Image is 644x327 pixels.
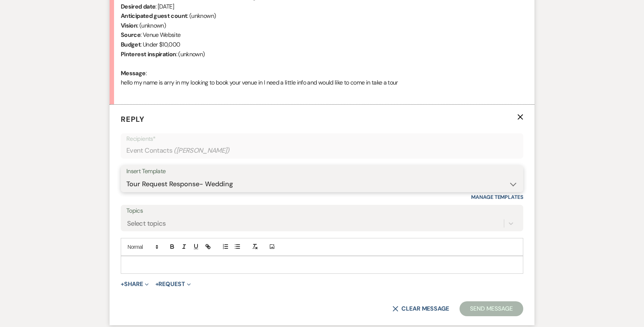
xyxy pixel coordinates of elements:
b: Message [121,69,146,77]
span: Reply [121,114,145,124]
b: Anticipated guest count [121,12,187,20]
span: + [121,281,124,287]
span: ( [PERSON_NAME] ) [174,146,230,156]
b: Source [121,31,141,39]
b: Pinterest inspiration [121,50,176,58]
div: Insert Template [126,166,518,177]
p: Recipients* [126,134,518,144]
label: Topics [126,206,518,216]
div: Event Contacts [126,143,518,158]
b: Vision [121,22,137,29]
a: Manage Templates [471,194,523,200]
button: Request [155,281,191,287]
button: Share [121,281,149,287]
button: Send Message [460,301,523,316]
b: Budget [121,41,141,48]
button: Clear message [392,306,449,312]
div: Select topics [127,218,166,228]
b: Desired date [121,3,155,10]
span: + [155,281,159,287]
